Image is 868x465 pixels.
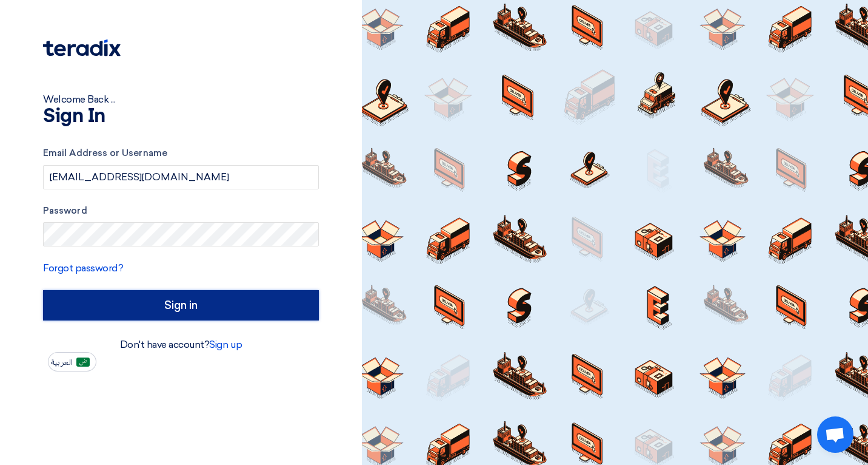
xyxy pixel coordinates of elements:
[51,358,73,367] span: العربية
[43,146,319,160] label: Email Address or Username
[43,290,319,321] input: Sign in
[43,165,319,189] input: Enter your business email or username
[43,262,123,274] a: Forgot password?
[43,338,319,352] div: Don't have account?
[209,339,242,350] a: Sign up
[817,416,853,453] div: Open chat
[76,358,90,367] img: ar-AR.png
[43,107,319,126] h1: Sign In
[43,92,319,107] div: Welcome Back ...
[43,204,319,218] label: Password
[43,39,121,56] img: Teradix logo
[48,352,96,372] button: العربية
